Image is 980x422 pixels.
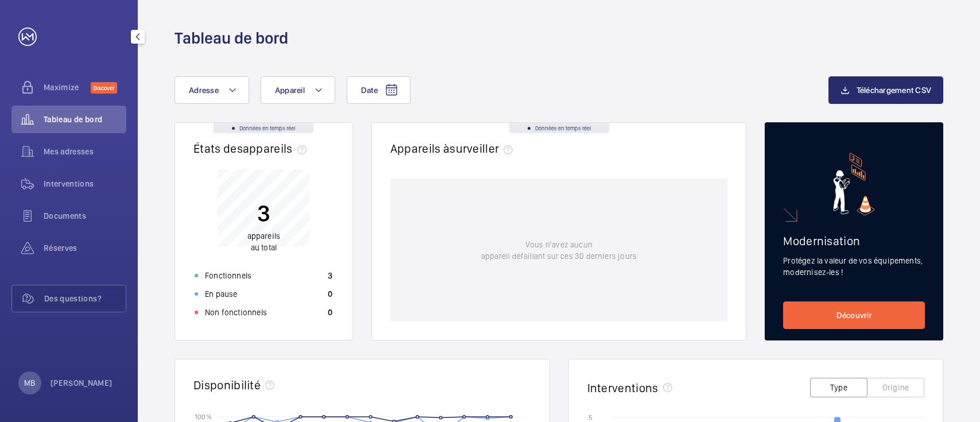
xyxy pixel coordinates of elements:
span: Maximize [44,82,91,93]
p: au total [247,230,281,253]
h2: États des [193,141,311,156]
span: Documents [44,210,126,222]
span: surveiller [450,141,517,156]
p: MB [24,377,35,389]
span: appareils [247,231,281,241]
p: Non fonctionnels [205,307,267,318]
img: marketing-card.svg [833,153,875,215]
button: Adresse [175,76,249,104]
h2: Modernisation [783,234,925,248]
p: [PERSON_NAME] [51,377,113,389]
p: 0 [328,307,332,318]
span: Adresse [189,86,219,95]
h2: Disponibilité [193,378,261,392]
text: 5 [588,413,592,421]
p: Fonctionnels [205,270,251,281]
p: Vous n'avez aucun appareil défaillant sur ces 30 derniers jours [481,239,637,262]
span: appareils [243,141,311,156]
span: Des questions? [44,293,126,304]
button: Date [347,76,410,104]
p: 3 [328,270,332,281]
span: Mes adresses [44,146,126,157]
span: Discover [91,82,117,94]
span: Appareil [275,86,305,95]
p: 3 [247,199,281,227]
button: Origine [867,378,924,397]
span: Interventions [44,178,126,189]
h1: Tableau de bord [175,28,288,49]
button: Appareil [261,76,335,104]
text: 100 % [195,412,212,420]
a: Découvrir [783,301,925,329]
h2: Appareils à [390,141,518,156]
span: Téléchargement CSV [857,86,932,95]
p: En pause [205,288,237,300]
h2: Interventions [587,381,659,395]
button: Téléchargement CSV [828,76,944,104]
div: Données en temps réel [509,123,609,133]
span: Tableau de bord [44,114,126,125]
span: Réserves [44,242,126,254]
div: Données en temps réel [214,123,313,133]
p: Protégez la valeur de vos équipements, modernisez-les ! [783,255,925,278]
button: Type [810,378,867,397]
p: 0 [328,288,332,300]
span: Date [361,86,378,95]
